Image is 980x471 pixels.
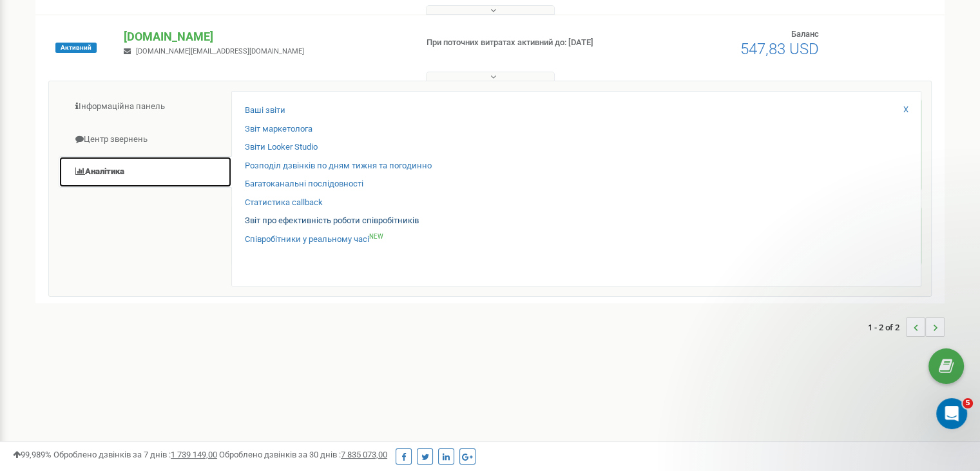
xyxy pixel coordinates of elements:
[963,398,973,408] span: 5
[136,47,304,55] span: [DOMAIN_NAME][EMAIL_ADDRESS][DOMAIN_NAME]
[245,105,285,117] a: Ваші звіти
[13,450,52,459] span: 99,989%
[740,40,819,58] span: 547,83 USD
[245,141,318,154] a: Звіти Looker Studio
[341,450,387,459] u: 7 835 073,00
[59,124,232,155] a: Центр звернень
[55,43,97,53] span: Активний
[219,450,387,459] span: Оброблено дзвінків за 30 днів :
[59,91,232,123] a: Інформаційна панель
[791,29,819,39] span: Баланс
[171,450,217,459] u: 1 739 149,00
[59,156,232,188] a: Аналiтика
[245,178,363,190] a: Багатоканальні послідовності
[124,28,405,45] p: [DOMAIN_NAME]
[53,450,217,459] span: Оброблено дзвінків за 7 днів :
[245,215,419,227] a: Звіт про ефективність роботи співробітників
[245,123,312,135] a: Звіт маркетолога
[245,197,323,209] a: Статистика callback
[868,317,906,337] span: 1 - 2 of 2
[427,37,633,49] p: При поточних витратах активний до: [DATE]
[245,234,383,246] a: Співробітники у реальному часіNEW
[245,160,432,172] a: Розподіл дзвінків по дням тижня та погодинно
[868,305,945,350] nav: ...
[903,104,908,116] a: X
[369,233,383,240] sup: NEW
[936,398,967,429] iframe: Intercom live chat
